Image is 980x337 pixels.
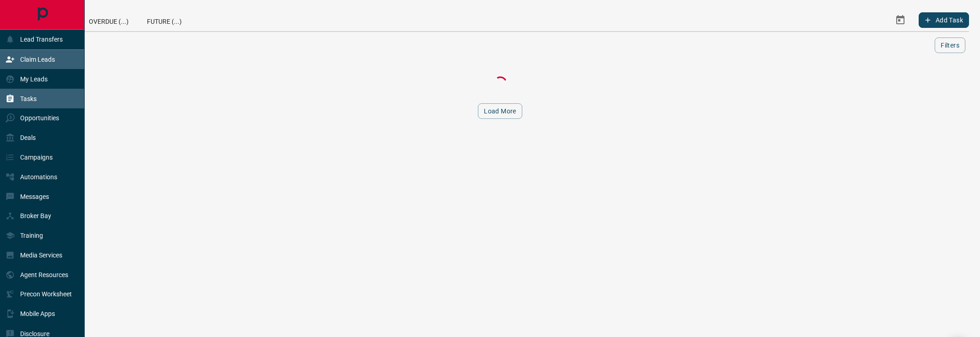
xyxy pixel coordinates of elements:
button: Select Date Range [889,9,911,31]
div: Loading [455,74,546,92]
div: Overdue (...) [80,9,138,31]
div: Future (...) [138,9,191,31]
button: Add Task [919,12,969,28]
button: Load More [478,103,522,119]
button: Filters [935,37,965,53]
